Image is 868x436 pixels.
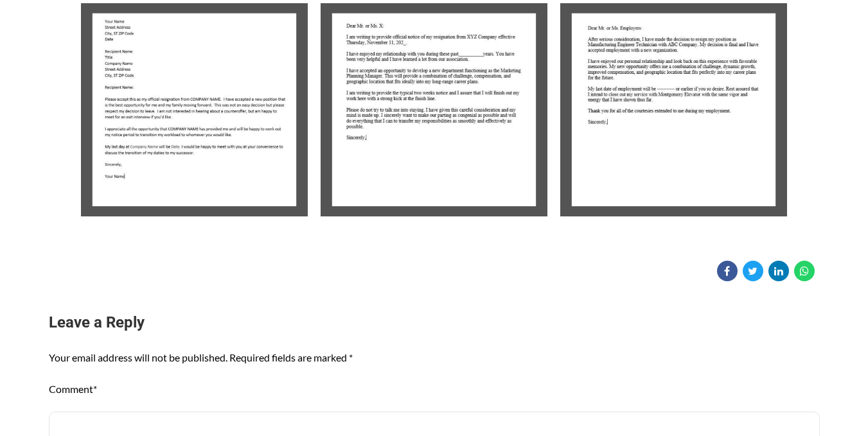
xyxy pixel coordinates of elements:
[794,261,815,281] a: Share on WhatsApp
[49,383,97,395] label: Comment
[49,349,820,367] p: Your email address will not be published. Required fields are marked *
[743,261,763,281] a: Share on Twitter
[768,261,789,281] a: Share on Linkedin
[49,312,820,334] h3: Leave a Reply
[717,261,738,281] a: Share on Facebook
